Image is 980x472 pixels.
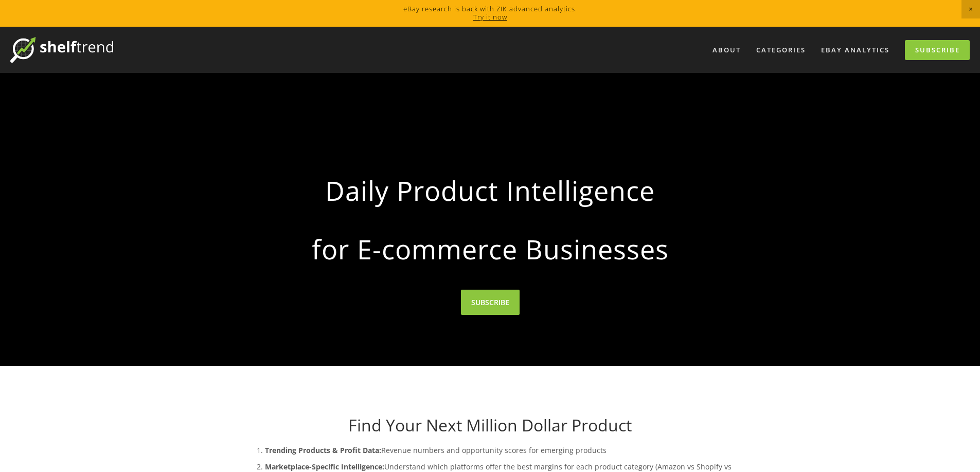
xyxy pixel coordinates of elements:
[10,37,113,63] img: ShelfTrend
[473,12,507,22] a: Try it now
[814,42,896,59] a: eBay Analytics
[244,416,736,435] h1: Find Your Next Million Dollar Product
[905,40,970,60] a: Subscribe
[750,42,812,59] div: Categories
[265,445,381,455] strong: Trending Products & Profit Data:
[261,225,720,273] strong: for E-commerce Businesses
[461,290,520,315] a: SUBSCRIBE
[706,42,747,59] a: About
[265,462,384,471] strong: Marketplace-Specific Intelligence:
[265,444,736,457] p: Revenue numbers and opportunity scores for emerging products
[261,166,720,215] strong: Daily Product Intelligence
